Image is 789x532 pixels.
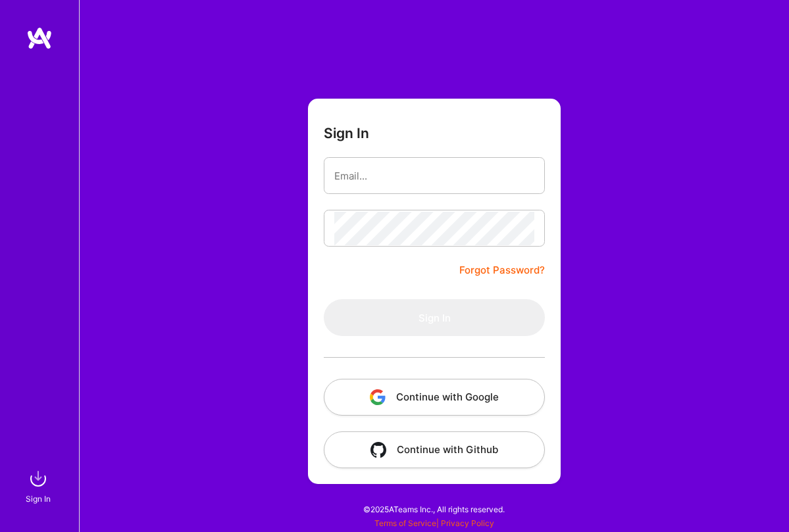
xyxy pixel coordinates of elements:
a: Forgot Password? [459,262,545,278]
img: icon [370,442,386,458]
img: logo [26,26,53,50]
a: sign inSign In [28,466,51,506]
img: icon [370,389,386,405]
span: | [374,518,494,528]
h3: Sign In [324,125,369,141]
button: Sign In [324,299,545,336]
button: Continue with Github [324,431,545,468]
a: Privacy Policy [441,518,494,528]
img: sign in [25,466,51,492]
input: Email... [334,159,534,193]
div: Sign In [26,492,51,506]
a: Terms of Service [374,518,436,528]
div: © 2025 ATeams Inc., All rights reserved. [79,493,789,525]
button: Continue with Google [324,379,545,416]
